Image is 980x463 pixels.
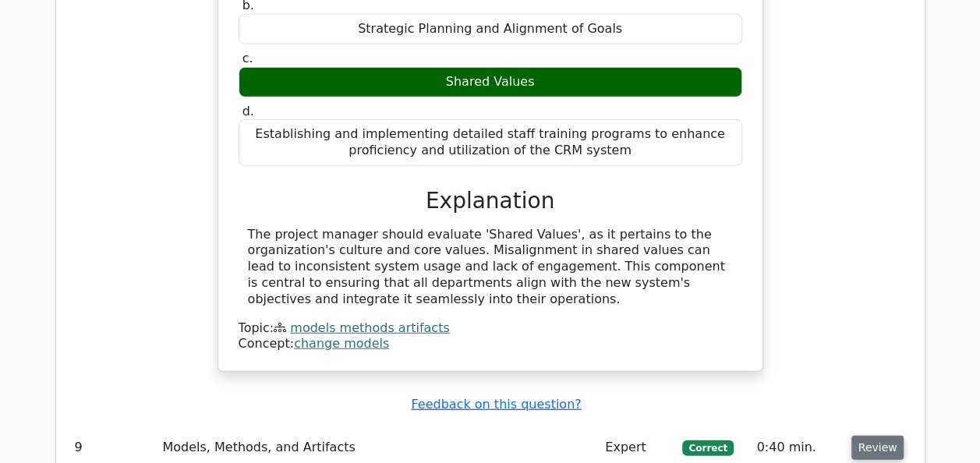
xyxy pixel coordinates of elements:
[682,440,733,456] span: Correct
[239,119,742,166] div: Establishing and implementing detailed staff training programs to enhance proficiency and utiliza...
[248,188,733,214] h3: Explanation
[242,51,253,65] span: c.
[290,320,449,335] a: models methods artifacts
[239,14,742,44] div: Strategic Planning and Alignment of Goals
[239,336,742,352] div: Concept:
[239,320,742,337] div: Topic:
[294,336,389,351] a: change models
[851,436,904,460] button: Review
[242,104,254,118] span: d.
[411,397,581,412] a: Feedback on this question?
[239,67,742,97] div: Shared Values
[248,227,733,308] div: The project manager should evaluate 'Shared Values', as it pertains to the organization's culture...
